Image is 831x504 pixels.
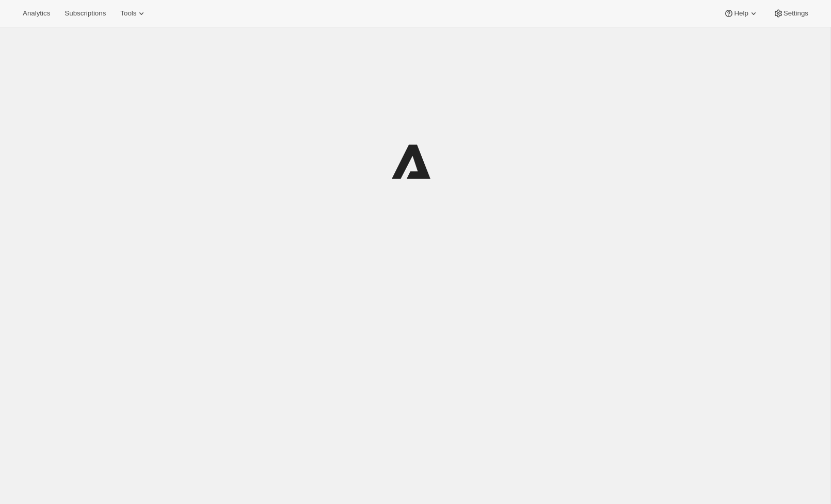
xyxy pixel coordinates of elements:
button: Tools [114,6,153,21]
span: Subscriptions [65,9,106,18]
button: Subscriptions [58,6,112,21]
button: Analytics [17,6,56,21]
span: Analytics [23,9,50,18]
button: Settings [767,6,814,21]
span: Settings [784,9,808,18]
span: Help [734,9,748,18]
span: Tools [120,9,136,18]
button: Help [717,6,764,21]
